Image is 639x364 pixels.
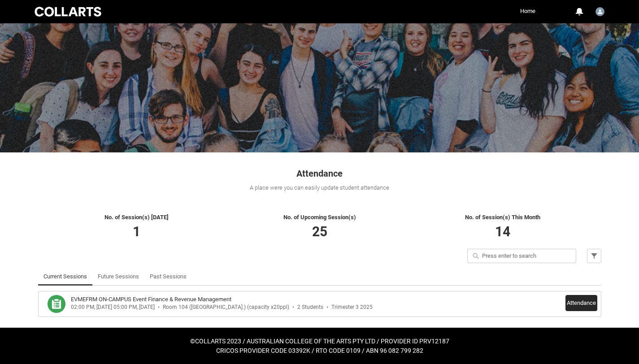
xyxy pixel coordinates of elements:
span: No. of Session(s) This Month [465,214,540,221]
span: No. of Upcoming Session(s) [283,214,356,221]
div: 02:00 PM, [DATE] 05:00 PM, [DATE] [71,304,155,311]
span: Attendance [296,168,343,179]
button: Attendance [565,295,597,311]
div: Room 104 ([GEOGRAPHIC_DATA].) (capacity x20ppl) [163,304,289,311]
span: 25 [312,224,327,239]
span: 14 [495,224,510,239]
a: Current Sessions [43,268,87,286]
span: 1 [133,224,140,239]
div: 2 Students [297,304,323,311]
div: Trimester 3 2025 [331,304,373,311]
img: Jarrad.Thessman [596,7,604,16]
button: Filter [587,249,601,263]
a: Home [518,4,538,18]
div: A place were you can easily update student attendance [38,183,601,192]
button: User Profile Jarrad.Thessman [593,4,607,18]
li: Past Sessions [144,268,192,286]
span: No. of Session(s) [DATE] [104,214,169,221]
a: Past Sessions [150,268,187,286]
h3: EVMEFRM ON-CAMPUS Event Finance & Revenue Management [71,295,231,304]
a: Future Sessions [98,268,139,286]
li: Current Sessions [38,268,92,286]
li: Future Sessions [92,268,144,286]
input: Press enter to search [467,249,576,263]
